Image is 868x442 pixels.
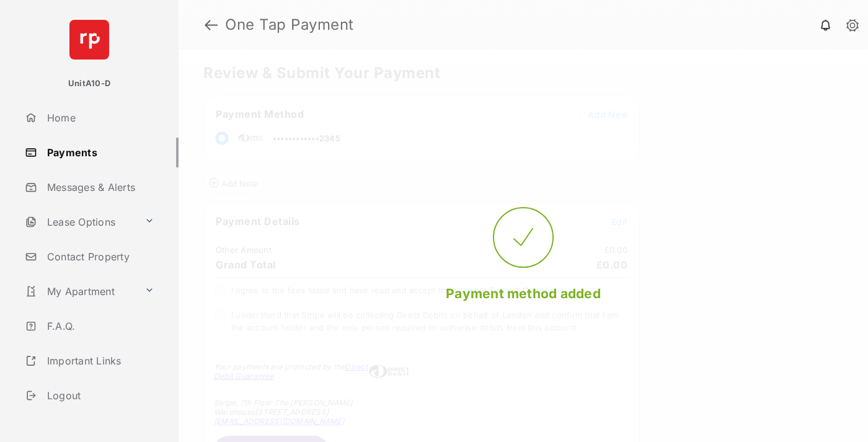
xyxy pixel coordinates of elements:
span: Payment method added [446,286,601,301]
a: Contact Property [20,242,179,272]
a: Payments [20,138,179,167]
a: F.A.Q. [20,311,179,341]
p: UnitA10-D [68,77,110,90]
a: My Apartment [20,276,139,306]
strong: One Tap Payment [225,17,354,32]
a: Home [20,103,179,133]
a: Logout [20,381,179,410]
a: Lease Options [20,207,139,237]
a: Messages & Alerts [20,172,179,202]
img: svg+xml;base64,PHN2ZyB4bWxucz0iaHR0cDovL3d3dy53My5vcmcvMjAwMC9zdmciIHdpZHRoPSI2NCIgaGVpZ2h0PSI2NC... [69,20,109,60]
a: Important Links [20,346,159,376]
